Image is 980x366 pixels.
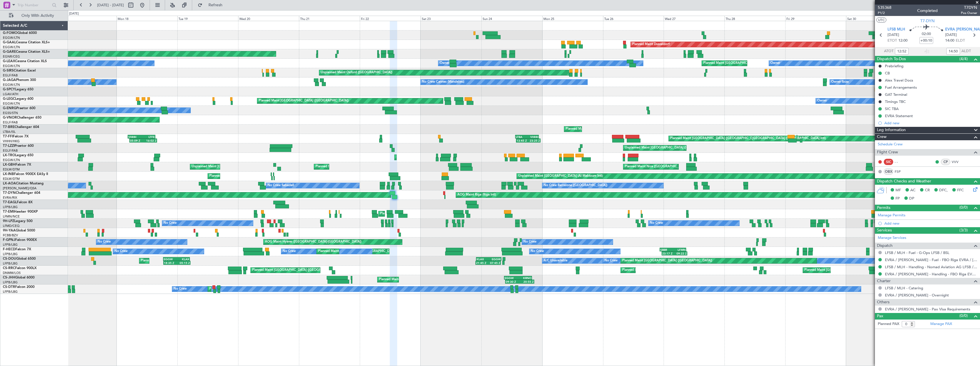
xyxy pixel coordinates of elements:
a: LFMN/NCE [3,214,20,219]
div: - - [895,159,907,164]
div: Planned Maint Dusseldorf [632,40,670,49]
div: Planned Maint Warsaw ([GEOGRAPHIC_DATA]) [566,125,634,133]
span: T7-LZZI [3,144,15,148]
a: FSP [895,169,907,174]
a: LGAV/ATH [3,92,18,96]
div: No Crew [650,219,663,227]
span: ELDT [956,38,965,44]
span: Dispatch Checks and Weather [877,178,931,185]
div: Timings TBC [885,99,906,104]
a: G-SPCYLegacy 650 [3,88,33,91]
a: EGSS/STN [3,111,18,115]
a: LFPB/LBG [3,290,18,294]
span: Pax [877,313,883,320]
div: EGGW [164,257,176,261]
span: ATOT [884,48,893,54]
a: LFMD/CEQ [3,224,19,228]
span: G-JAGA [3,78,16,82]
div: LFMN [673,248,686,251]
a: LFSB / MLH - Handling - Nomad Aviation AG LFSB / MLH [885,265,977,269]
a: G-LEAXCessna Citation XLS [3,60,47,63]
a: G-LEGCLegacy 600 [3,97,33,101]
div: Unplanned Maint [GEOGRAPHIC_DATA] (Al Maktoum Intl) [518,172,603,180]
a: EGGW/LTN [3,158,20,162]
span: 535368 [878,5,891,11]
input: --:-- [946,48,960,55]
div: Wed 20 [238,16,299,21]
span: ALDT [961,48,971,54]
a: EVRA / [PERSON_NAME] - Fuel - FBO Riga EVRA / [PERSON_NAME] [885,257,977,262]
div: Thu 21 [299,16,360,21]
span: [DATE] - [DATE] [97,3,124,8]
a: LFPB/LBG [3,205,18,209]
div: Planned Maint [GEOGRAPHIC_DATA] ([GEOGRAPHIC_DATA]) [703,59,793,68]
a: G-VNORChallenger 650 [3,116,41,119]
div: Fri 22 [360,16,421,21]
a: EDLW/DTM [3,167,20,172]
a: G-FOMOGlobal 6000 [3,31,37,35]
div: CB [885,71,890,76]
span: T7DYN [961,5,977,11]
a: LFPB/LBG [3,252,18,256]
span: Flight Crew [877,149,898,156]
div: CP [941,159,950,165]
div: Planned Maint [GEOGRAPHIC_DATA] ([GEOGRAPHIC_DATA]) [379,275,469,284]
a: LX-AOACitation Mustang [3,182,44,185]
a: T7-LZZIPraetor 600 [3,144,34,148]
a: CS-DOUGlobal 6500 [3,257,36,261]
div: Prebriefing [885,64,903,68]
span: 12:00 [898,38,907,44]
button: Refresh [195,1,229,10]
span: Refresh [204,3,228,7]
span: (0/0) [959,204,968,210]
div: KRNO [518,276,531,280]
span: LX-GBH [3,163,15,166]
div: AOG Maint Hyères ([GEOGRAPHIC_DATA]-[GEOGRAPHIC_DATA]) [265,238,362,246]
a: LFSB / MLH - Catering [885,286,923,290]
span: Dispatch To-Dos [877,56,906,62]
span: Leg Information [877,127,906,133]
a: DNMM/LOS [3,271,21,275]
span: F-HECD [3,248,15,251]
span: DFC, [939,188,948,193]
a: G-GAALCessna Citation XLS+ [3,41,50,44]
div: Planned Maint [GEOGRAPHIC_DATA] ([GEOGRAPHIC_DATA] Intl) [670,134,766,143]
div: No Crew [531,247,544,256]
div: 16:02 Z [143,139,156,142]
a: Manage PAX [930,321,952,327]
div: VHHH [128,135,141,139]
span: CS-RRC [3,267,15,270]
a: EGNR/CEG [3,54,20,59]
input: --:-- [895,48,909,55]
div: Add new [884,221,977,226]
div: No Crew Cannes (Mandelieu) [422,78,464,86]
span: T7-DYN [3,191,16,195]
div: KLAX [176,257,189,261]
a: CS-DTRFalcon 2000 [3,285,35,289]
div: EGGW [489,257,501,261]
span: G-LEGC [3,97,15,101]
div: Sat 30 [846,16,907,21]
div: Planned Maint [GEOGRAPHIC_DATA] ([GEOGRAPHIC_DATA]) [396,153,486,162]
a: T7-EMIHawker 900XP [3,210,38,213]
div: Unplanned Maint [GEOGRAPHIC_DATA] ([GEOGRAPHIC_DATA]) [192,162,286,171]
div: Owner [440,59,449,68]
a: F-HECDFalcon 7X [3,248,31,251]
a: LX-INBFalcon 900EX EASy II [3,172,48,176]
label: Planned PAX [878,321,899,327]
div: [PERSON_NAME][GEOGRAPHIC_DATA] ([GEOGRAPHIC_DATA] Intl) [726,134,826,143]
a: VHHH/HKG [3,139,20,143]
div: Planned Maint [GEOGRAPHIC_DATA] ([GEOGRAPHIC_DATA]) [141,257,231,265]
a: EGLF/FAB [3,149,18,153]
div: Completed [917,8,938,14]
span: Pos Owner [961,11,977,15]
div: Fri 29 [785,16,846,21]
span: G-SPCY [3,88,15,91]
div: GAT Terminal [885,92,907,97]
div: [DATE] [69,11,79,16]
div: Planned Maint [GEOGRAPHIC_DATA] ([GEOGRAPHIC_DATA]) [318,247,408,256]
div: Sun 24 [481,16,542,21]
span: T7-FFI [3,135,13,138]
a: EGLF/FAB [3,73,18,78]
div: LTBA [516,135,527,139]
